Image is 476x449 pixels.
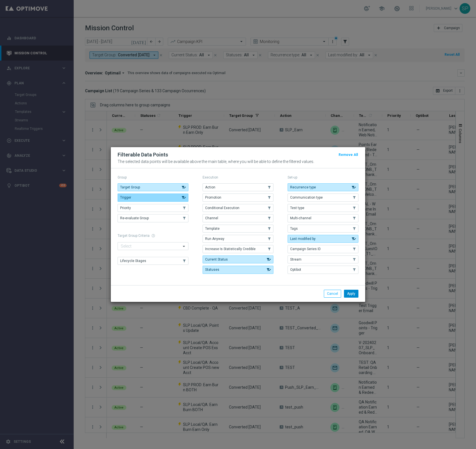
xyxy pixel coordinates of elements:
button: Multi-channel [288,214,358,222]
button: Trigger [118,194,188,201]
button: Last modified by [288,235,358,243]
p: Execution [203,175,273,180]
h1: Target Group Criteria [118,234,188,238]
button: Communication type [288,194,358,201]
span: Campaign Series ID [290,247,321,251]
button: Lifecycle Stages [118,257,188,265]
button: Campaign Series ID [288,245,358,253]
button: Run Anyway [203,235,273,243]
p: The selected data points will be available above the main table, where you will be able to define... [118,159,358,164]
span: Communication type [290,196,323,199]
button: Conditional Execution [203,204,273,212]
span: Statuses [205,268,219,272]
span: Target Group [120,185,140,189]
span: Re-evaluate Group [120,216,149,220]
button: Statuses [203,266,273,274]
span: Optibot [290,268,301,272]
span: Current Status [205,257,228,261]
span: Multi-channel [290,216,311,220]
span: Increase Is Statistically Credible [205,247,256,251]
span: Tags [290,227,298,231]
span: Recurrence type [290,185,316,189]
h2: Filterable Data Points [118,151,168,158]
span: Trigger [120,196,131,199]
button: Template [203,225,273,233]
span: Priority [120,206,131,210]
button: Test type [288,204,358,212]
p: Set-up [288,175,358,180]
button: Recurrence type [288,183,358,191]
button: Re-evaluate Group [118,214,188,222]
span: Run Anyway [205,237,224,241]
p: Group [118,175,188,180]
button: Optibot [288,266,358,274]
button: Priority [118,204,188,212]
span: Lifecycle Stages [120,259,146,263]
span: Promotion [205,196,221,199]
button: Stream [288,255,358,263]
span: help_outline [151,234,155,238]
button: Promotion [203,194,273,201]
button: Increase Is Statistically Credible [203,245,273,253]
span: Last modified by [290,237,316,241]
button: Tags [288,225,358,233]
button: Channel [203,214,273,222]
button: Apply [344,290,358,298]
span: Channel [205,216,218,220]
span: Conditional Execution [205,206,239,210]
span: Template [205,227,220,231]
span: Stream [290,257,301,261]
button: Action [203,183,273,191]
button: Cancel [324,290,341,298]
button: Remove All [338,152,358,158]
span: Action [205,185,215,189]
button: Target Group [118,183,188,191]
button: Current Status [203,255,273,263]
span: Test type [290,206,304,210]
